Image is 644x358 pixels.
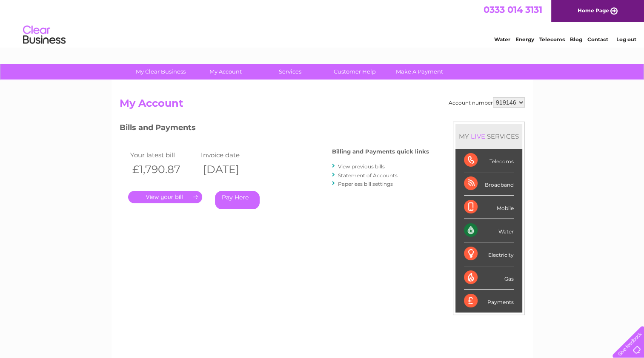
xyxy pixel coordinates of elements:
a: Log out [616,36,636,43]
div: Telecoms [464,149,514,172]
div: Payments [464,290,514,313]
a: Paperless bill settings [338,181,393,187]
h3: Bills and Payments [120,122,429,136]
div: Water [464,219,514,242]
a: View previous bills [338,163,385,170]
h4: Billing and Payments quick links [332,148,429,155]
th: £1,790.87 [128,161,199,178]
a: Statement of Accounts [338,172,398,179]
a: Blog [570,36,582,43]
td: Your latest bill [128,149,199,161]
div: Clear Business is a trading name of Verastar Limited (registered in [GEOGRAPHIC_DATA] No. 3667643... [121,5,524,41]
h2: My Account [120,97,525,114]
a: Contact [587,36,608,43]
div: Electricity [464,242,514,266]
a: Telecoms [539,36,565,43]
th: [DATE] [199,161,269,178]
div: Broadband [464,172,514,196]
td: Invoice date [199,149,269,161]
div: Account number [449,97,525,108]
div: MY SERVICES [455,124,522,148]
a: My Clear Business [126,64,196,80]
a: . [128,191,202,203]
div: Gas [464,266,514,290]
a: Water [494,36,510,43]
img: logo.png [23,22,66,48]
div: Mobile [464,196,514,219]
a: Services [255,64,325,80]
a: Pay Here [215,191,260,209]
a: My Account [190,64,260,80]
a: 0333 014 3131 [484,4,542,15]
a: Customer Help [320,64,390,80]
a: Energy [515,36,534,43]
div: LIVE [469,132,487,140]
a: Make A Payment [384,64,455,80]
